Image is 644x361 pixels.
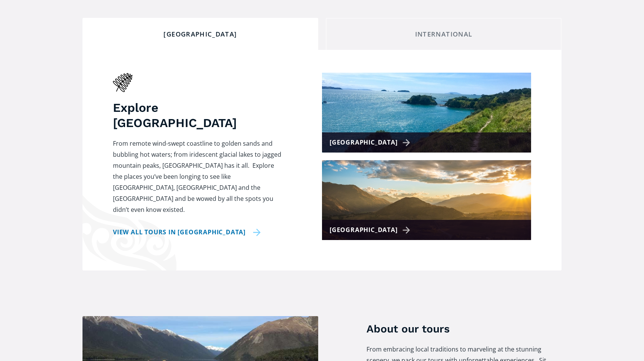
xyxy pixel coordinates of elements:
[322,160,531,240] a: [GEOGRAPHIC_DATA]
[366,321,562,336] h3: About our tours
[113,138,284,215] p: From remote wind-swept coastline to golden sands and bubbling hot waters; from iridescent glacial...
[113,100,284,130] h3: Explore [GEOGRAPHIC_DATA]
[330,137,413,148] div: [GEOGRAPHIC_DATA]
[89,30,312,38] div: [GEOGRAPHIC_DATA]
[330,224,413,235] div: [GEOGRAPHIC_DATA]
[322,73,531,153] a: [GEOGRAPHIC_DATA]
[113,227,261,238] a: View all tours in [GEOGRAPHIC_DATA]
[332,30,555,38] div: International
